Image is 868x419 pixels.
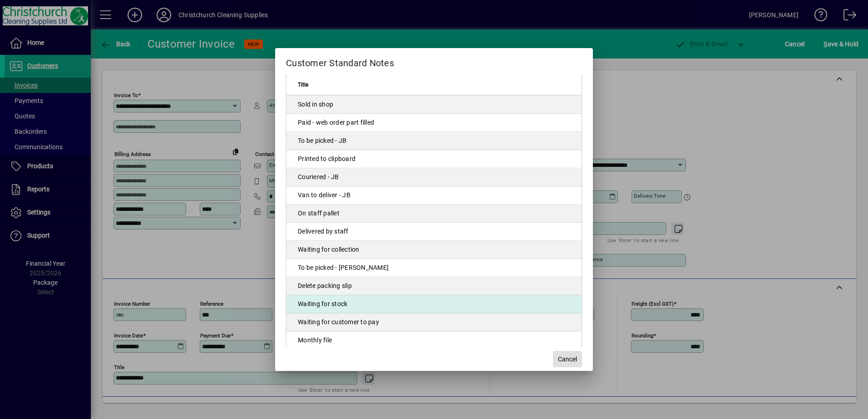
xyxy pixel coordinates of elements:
td: Delivered by staff [286,223,582,241]
td: Waiting for collection [286,241,582,259]
td: On staff pallet [286,205,582,223]
button: Cancel [553,351,582,367]
td: To be picked - [PERSON_NAME] [286,259,582,277]
td: Waiting for customer to pay [286,313,582,331]
td: Paid - web order part filled [286,114,582,132]
td: Van to deliver - JB [286,186,582,205]
h2: Customer Standard Notes [275,48,593,74]
td: To be picked - JB [286,132,582,150]
td: Sold in shop [286,96,582,114]
td: Delete packing slip [286,277,582,295]
td: Printed to clipboard [286,150,582,168]
td: Waiting for stock [286,295,582,313]
td: Monthly file [286,331,582,350]
td: Couriered - JB [286,168,582,186]
span: Cancel [558,355,577,364]
span: Title [298,80,308,90]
